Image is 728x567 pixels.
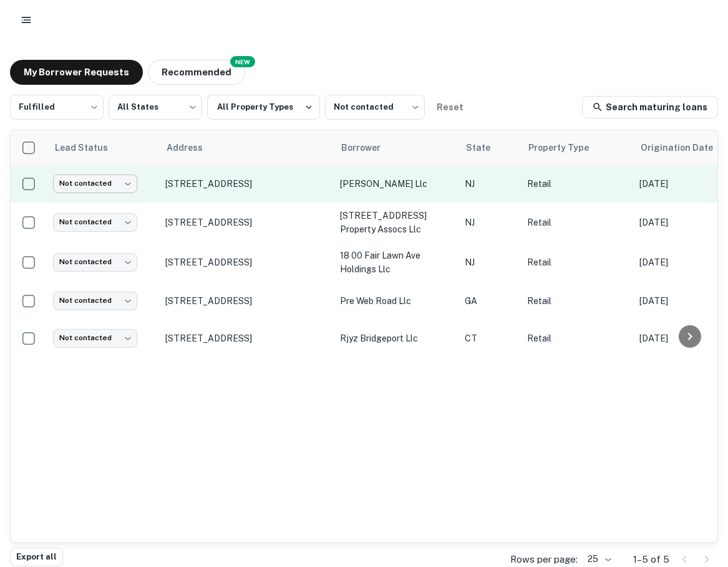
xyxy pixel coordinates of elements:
p: NJ [465,177,515,191]
th: Lead Status [47,130,159,165]
p: 18 00 fair lawn ave holdings llc [340,249,452,276]
p: rjyz bridgeport llc [340,331,452,345]
span: Address [167,140,219,155]
div: NEW [230,56,255,67]
p: GA [465,294,515,308]
div: Not contacted [53,329,137,347]
p: 1–5 of 5 [633,552,669,567]
span: Borrower [341,140,397,155]
div: Not contacted [325,91,425,123]
iframe: Chat Widget [666,467,728,527]
div: Not contacted [53,213,137,231]
span: State [466,140,507,155]
p: pre web road llc [340,294,452,308]
p: [STREET_ADDRESS] property assocs llc [340,209,452,236]
div: Not contacted [53,292,137,310]
th: State [459,130,521,165]
p: [STREET_ADDRESS] [165,333,328,344]
p: Retail [527,255,627,269]
p: [PERSON_NAME] llc [340,177,452,191]
p: [STREET_ADDRESS] [165,295,328,307]
button: Export all [10,548,63,566]
p: [STREET_ADDRESS] [165,217,328,228]
span: Lead Status [54,140,124,155]
a: Search maturing loans [582,96,718,118]
div: All States [109,91,202,123]
p: NJ [465,216,515,229]
button: All Property Types [207,95,320,120]
p: CT [465,331,515,345]
p: Rows per page: [510,552,578,567]
button: Recommended [148,60,245,85]
th: Address [159,130,334,165]
div: Fulfilled [10,91,104,123]
th: Property Type [521,130,633,165]
p: Retail [527,216,627,229]
p: NJ [465,255,515,269]
button: Reset [430,95,470,120]
p: Retail [527,177,627,191]
p: Retail [527,331,627,345]
div: Not contacted [53,174,137,193]
p: [STREET_ADDRESS] [165,257,328,268]
button: My Borrower Requests [10,60,143,85]
p: [STREET_ADDRESS] [165,178,328,189]
span: Property Type [528,140,605,155]
div: Not contacted [53,253,137,271]
p: Retail [527,294,627,308]
th: Borrower [334,130,459,165]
